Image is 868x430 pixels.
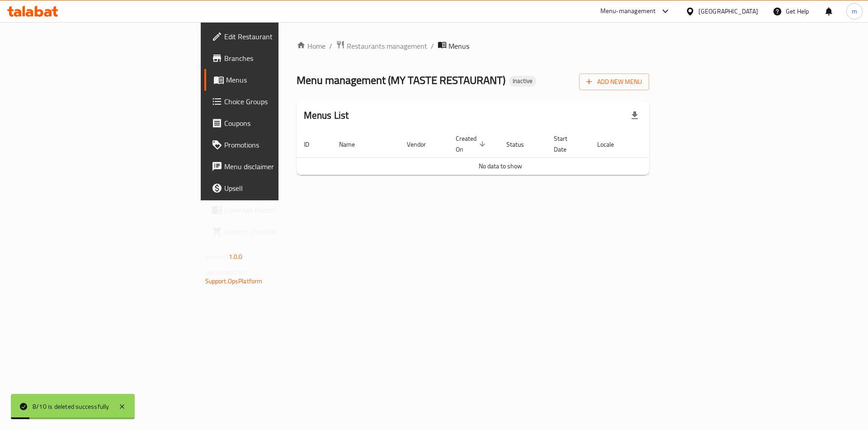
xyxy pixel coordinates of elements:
a: Promotions [204,134,346,156]
span: Version: [205,251,227,263]
table: enhanced table [297,130,704,175]
a: Menu disclaimer [204,156,346,177]
a: Branches [204,47,346,69]
span: Coverage Report [224,204,339,215]
div: Inactive [509,76,536,87]
span: Vendor [407,139,438,150]
li: / [431,41,434,51]
span: m [852,6,857,16]
span: Name [339,139,367,150]
span: Start Date [554,133,579,155]
span: Branches [224,53,339,64]
h2: Menus List [304,109,349,122]
span: Locale [597,139,626,150]
span: 1.0.0 [229,251,243,263]
span: Restaurants management [347,41,427,51]
span: Coupons [224,118,339,129]
a: Menus [204,69,346,91]
span: Get support on: [205,266,247,278]
span: Promotions [224,139,339,150]
span: Menus [448,41,469,51]
span: Inactive [509,77,536,85]
span: No data to show [479,160,522,172]
span: Menu management ( MY TASTE RESTAURANT ) [297,70,505,90]
span: Grocery Checklist [224,226,339,237]
span: Menu disclaimer [224,161,339,172]
span: ID [304,139,321,150]
span: Created On [456,133,488,155]
th: Actions [637,130,704,158]
span: Choice Groups [224,96,339,107]
a: Support.OpsPlatform [205,275,263,287]
span: Add New Menu [586,76,642,88]
a: Upsell [204,177,346,199]
span: Status [506,139,536,150]
div: [GEOGRAPHIC_DATA] [698,6,758,16]
span: Edit Restaurant [224,31,339,42]
div: 8/10 is deleted successfully [33,402,109,412]
span: Menus [226,74,339,85]
a: Edit Restaurant [204,26,346,47]
a: Choice Groups [204,91,346,112]
div: Export file [624,105,646,126]
button: Add New Menu [579,74,649,90]
a: Restaurants management [336,40,427,52]
nav: breadcrumb [297,40,650,52]
a: Coverage Report [204,199,346,221]
a: Grocery Checklist [204,221,346,242]
div: Menu-management [600,6,656,17]
a: Coupons [204,112,346,134]
span: Upsell [224,183,339,194]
